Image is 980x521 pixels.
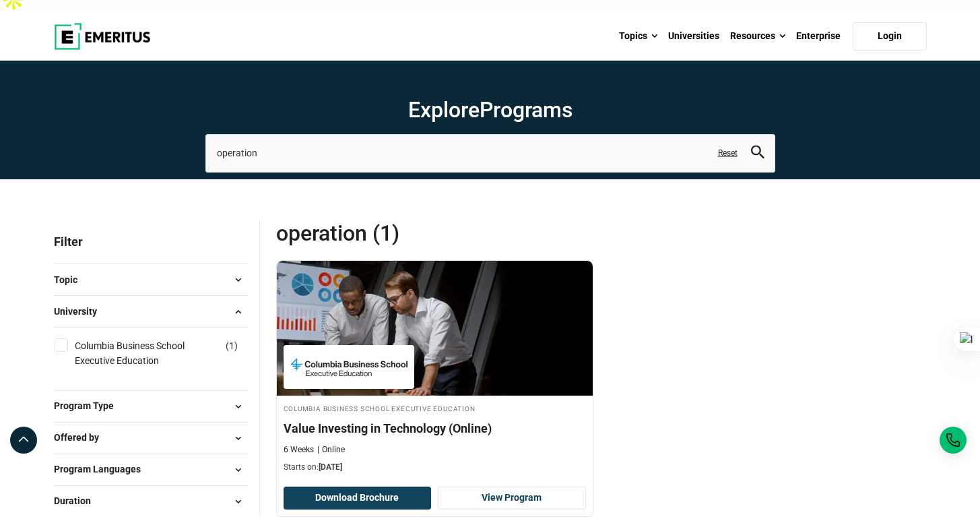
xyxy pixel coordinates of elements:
h1: Explore [205,96,775,123]
button: Topic [54,270,249,290]
p: 6 Weeks [284,444,314,456]
button: search [751,146,764,161]
span: Program Languages [54,462,152,477]
a: View Program [438,487,586,510]
img: Columbia Business School Executive Education [290,352,407,382]
button: Program Languages [54,460,249,480]
button: University [54,301,249,321]
span: ( ) [226,338,238,353]
h4: Value Investing in Technology (Online) [284,420,586,437]
span: Programs [480,97,573,123]
span: [DATE] [319,462,342,472]
p: Online [317,444,345,456]
a: Columbia Business School Executive Education [75,338,247,369]
span: Duration [54,493,102,508]
span: Topic [54,272,88,287]
img: Value Investing in Technology (Online) | Online Finance Course [277,261,593,396]
span: operation (1) [276,220,601,247]
span: Program Type [54,398,125,413]
span: 1 [229,340,234,351]
a: Topics [614,13,663,60]
button: Offered by [54,428,249,448]
a: Universities [663,13,725,60]
a: Finance Course by Columbia Business School Executive Education - January 29, 2026 Columbia Busine... [277,261,593,481]
button: Download Brochure [284,487,432,510]
button: Program Type [54,396,249,417]
a: Reset search [718,148,738,159]
span: Offered by [54,430,110,445]
input: search-page [205,134,775,172]
button: Duration [54,491,249,512]
a: Login [853,22,927,51]
p: Filter [54,220,249,264]
p: Starts on: [284,462,586,473]
h4: Columbia Business School Executive Education [284,402,586,414]
a: search [751,149,764,162]
a: Enterprise [791,13,846,60]
a: Resources [725,13,791,60]
span: University [54,304,108,319]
